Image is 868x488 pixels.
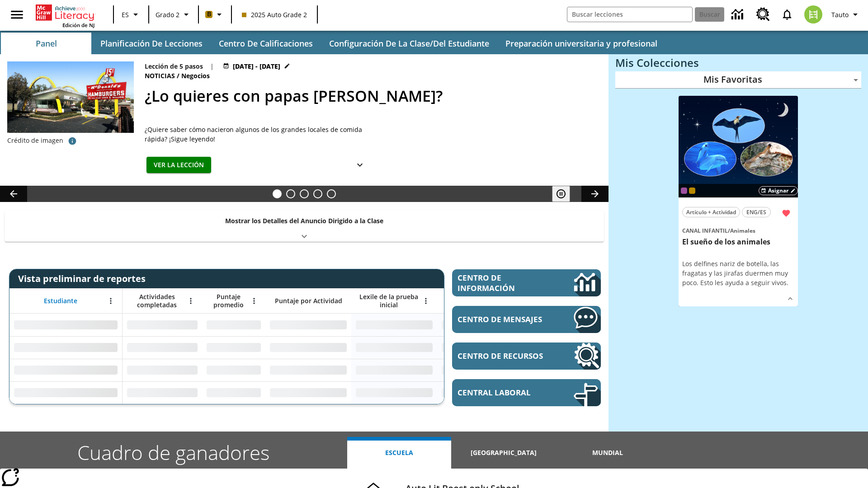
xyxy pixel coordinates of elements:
[177,71,179,80] span: /
[682,259,794,287] div: Los delfines nariz de botella, las fragatas y las jirafas duermen muy poco. Esto les ayuda a segu...
[726,2,751,27] a: Centro de información
[210,61,214,71] span: |
[581,186,609,202] button: Carrusel de lecciones, seguir
[775,3,799,26] a: Notificaciones
[300,189,309,198] button: Diapositiva 3 ¿Los autos del futuro?
[123,314,202,336] div: Sin datos,
[44,297,77,305] span: Estudiante
[452,379,601,406] a: Central laboral
[552,186,570,202] button: Pausar
[273,189,282,198] button: Diapositiva 1 ¿Lo quieres con papas fritas?
[615,56,861,69] h3: Mis Colecciones
[552,186,579,202] div: Pausar
[452,269,601,296] a: Centro de información
[202,381,265,404] div: Sin datos,
[4,1,30,28] button: Abrir el menú lateral
[419,294,433,308] button: Abrir menú
[202,314,265,336] div: Sin datos,
[437,314,523,336] div: Sin datos,
[152,6,195,23] button: Grado: Grado 2, Elige un grado
[783,292,797,305] button: Ver más
[123,359,202,381] div: Sin datos,
[202,336,265,359] div: Sin datos,
[682,227,728,235] span: Canal Infantil
[145,125,371,144] div: ¿Quiere saber cómo nacieron algunos de los grandes locales de comida rápida? ¡Sigue leyendo!
[437,336,523,359] div: Sin datos,
[728,227,730,235] span: /
[202,6,228,23] button: Boost El color de la clase es anaranjado claro. Cambiar el color de la clase.
[356,293,422,309] span: Lexile de la prueba inicial
[145,84,598,108] h2: ¿Lo quieres con papas fritas?
[207,293,250,309] span: Puntaje promedio
[831,10,849,19] span: Tauto
[202,359,265,381] div: Sin datos,
[145,61,203,71] p: Lección de 5 pasos
[127,293,187,309] span: Actividades completadas
[286,189,295,198] button: Diapositiva 2 Modas que pasaron de moda
[828,6,864,23] button: Perfil/Configuración
[275,297,342,305] span: Puntaje por Actividad
[458,272,543,293] span: Centro de información
[437,359,523,381] div: Sin datos,
[452,306,601,333] a: Centro de mensajes
[104,294,118,308] button: Abrir menú
[7,136,63,145] p: Crédito de imagen
[458,387,547,398] span: Central laboral
[63,133,81,149] button: Crédito de imagen: McClatchy-Tribune/Tribune Content Agency LLC/Foto de banco de imágenes Alamy
[247,294,261,308] button: Abrir menú
[212,33,320,54] button: Centro de calificaciones
[1,33,91,54] button: Panel
[313,189,322,198] button: Diapositiva 4 ¿Cuál es la gran idea?
[567,7,692,22] input: Buscar campo
[458,351,547,361] span: Centro de recursos
[682,225,794,235] span: Tema: Canal Infantil/Animales
[679,96,798,307] div: lesson details
[156,10,179,19] span: Grado 2
[146,157,211,174] button: Ver la lección
[233,61,280,71] span: [DATE] - [DATE]
[686,207,736,217] span: Artículo + Actividad
[804,5,822,23] img: avatar image
[451,437,555,469] button: [GEOGRAPHIC_DATA]
[7,61,134,133] img: Uno de los primeros locales de McDonald's, con el icónico letrero rojo y los arcos amarillos.
[62,22,94,28] span: Edición de NJ
[759,186,798,195] button: Asignar Elegir fechas
[799,3,828,26] button: Escoja un nuevo avatar
[5,211,604,242] div: Mostrar los Detalles del Anuncio Dirigido a la Clase
[207,9,211,20] span: B
[730,227,755,235] span: Animales
[225,216,383,225] p: Mostrar los Detalles del Anuncio Dirigido a la Clase
[36,3,94,28] div: Portada
[682,237,794,247] h3: El sueño de los animales
[556,437,660,469] button: Mundial
[351,157,369,174] button: Ver más
[751,2,775,27] a: Centro de recursos, Se abrirá en una pestaña nueva.
[768,187,788,195] span: Asignar
[145,71,177,81] span: Noticias
[498,33,665,54] button: Preparación universitaria y profesional
[181,71,212,81] span: Negocios
[221,61,292,71] button: 26 jul - 03 jul Elegir fechas
[117,6,146,23] button: Lenguaje: ES, Selecciona un idioma
[452,343,601,370] a: Centro de recursos, Se abrirá en una pestaña nueva.
[327,189,336,198] button: Diapositiva 5 Una idea, mucho trabajo
[93,33,210,54] button: Planificación de lecciones
[689,188,695,194] div: New 2025 class
[458,314,547,324] span: Centro de mensajes
[746,207,766,217] span: ENG/ES
[123,336,202,359] div: Sin datos,
[36,4,94,22] a: Portada
[437,381,523,404] div: Sin datos,
[615,71,861,89] div: Mis Favoritas
[122,10,129,19] span: ES
[778,205,794,221] button: Remover de Favoritas
[681,188,687,194] div: OL 2025 Auto Grade 3
[347,437,451,469] button: Escuela
[18,272,150,285] span: Vista preliminar de reportes
[184,294,198,308] button: Abrir menú
[322,33,496,54] button: Configuración de la clase/del estudiante
[123,381,202,404] div: Sin datos,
